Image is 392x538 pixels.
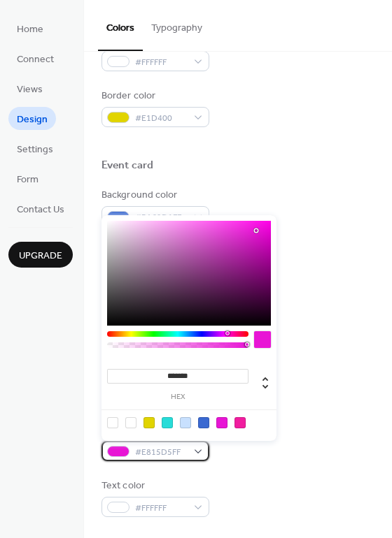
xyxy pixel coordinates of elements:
[135,55,187,70] span: #FFFFFF
[8,107,56,130] a: Design
[8,197,73,220] a: Contact Us
[125,417,136,428] div: rgb(255, 255, 255)
[135,445,187,460] span: #E815D5FF
[101,188,206,203] div: Background color
[8,47,62,70] a: Connect
[135,111,187,126] span: #E1D400
[162,417,173,428] div: rgb(39, 220, 216)
[180,417,191,428] div: rgb(200, 224, 254)
[101,479,206,493] div: Text color
[17,112,48,127] span: Design
[17,22,43,37] span: Home
[101,159,153,173] div: Event card
[8,17,52,40] a: Home
[8,167,47,190] a: Form
[234,417,246,428] div: rgb(241, 29, 159)
[17,82,43,97] span: Views
[17,203,64,217] span: Contact Us
[135,210,187,225] span: #3A69D1FF
[8,137,62,160] a: Settings
[107,393,248,401] label: hex
[8,77,51,100] a: Views
[8,242,73,268] button: Upgrade
[216,417,227,428] div: rgb(232, 21, 213)
[135,501,187,516] span: #FFFFFF
[198,417,209,428] div: rgb(58, 105, 209)
[101,89,206,103] div: Border color
[143,417,155,428] div: rgb(225, 212, 0)
[107,417,118,428] div: rgba(0, 0, 0, 0)
[19,249,62,263] span: Upgrade
[17,173,38,187] span: Form
[17,143,53,157] span: Settings
[17,52,54,67] span: Connect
